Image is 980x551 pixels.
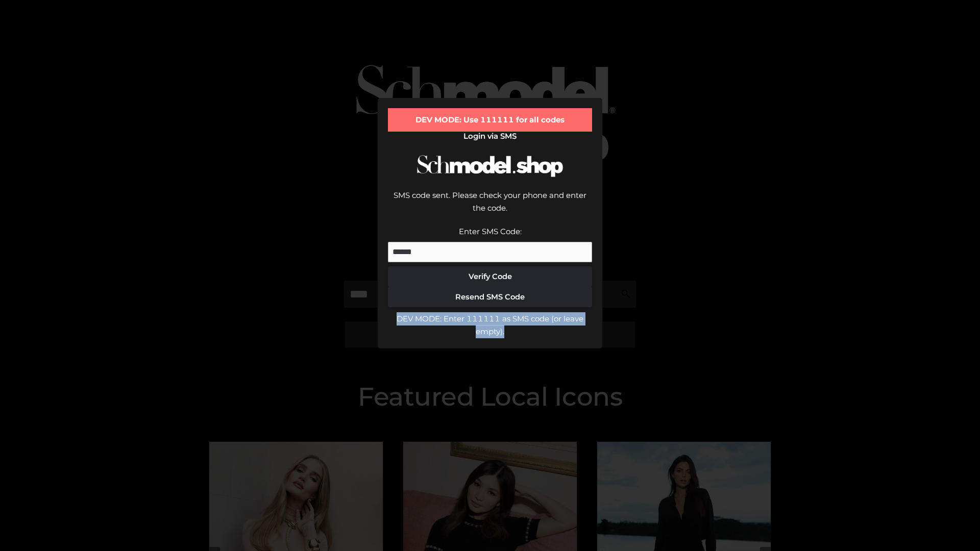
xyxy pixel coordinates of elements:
h2: Login via SMS [388,132,592,141]
button: Verify Code [388,266,592,287]
div: DEV MODE: Use 111111 for all codes [388,108,592,132]
img: Schmodel Logo [413,146,567,186]
label: Enter SMS Code: [459,227,522,236]
div: SMS code sent. Please check your phone and enter the code. [388,189,592,225]
button: Resend SMS Code [388,287,592,307]
div: DEV MODE: Enter 111111 as SMS code (or leave empty). [388,312,592,338]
